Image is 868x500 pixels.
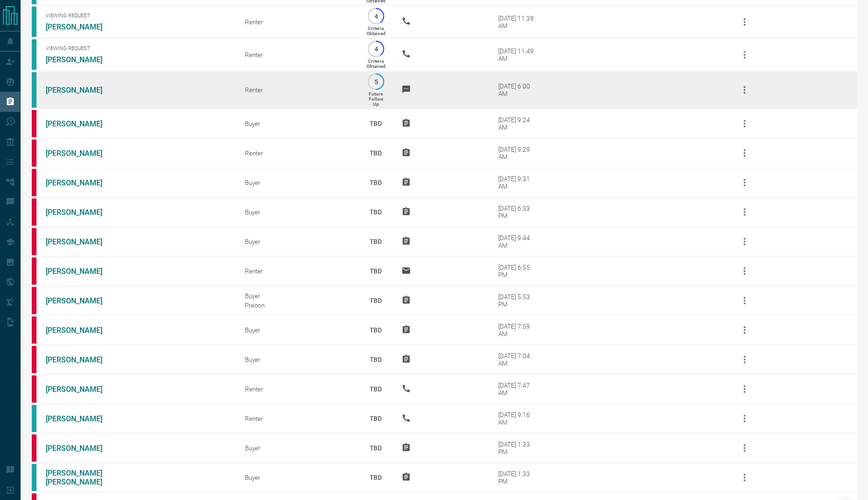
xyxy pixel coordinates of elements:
div: condos.ca [32,464,36,491]
div: [DATE] 9:31 AM [498,175,538,190]
p: Criteria Obtained [366,59,386,69]
p: TBD [364,376,387,402]
div: [DATE] 1:33 PM [498,470,538,485]
div: Buyer [245,356,350,363]
div: Buyer [245,120,350,127]
a: [PERSON_NAME] [46,414,116,423]
div: [DATE] 7:04 AM [498,352,538,367]
div: Precon [245,301,350,309]
div: [DATE] 1:33 PM [498,441,538,456]
div: [DATE] 11:49 AM [498,47,538,62]
div: condos.ca [32,72,36,108]
p: TBD [364,317,387,343]
a: [PERSON_NAME] [46,296,116,305]
a: [PERSON_NAME] [46,208,116,217]
p: Criteria Obtained [366,26,386,36]
div: [DATE] 11:39 AM [498,15,538,29]
div: Buyer [245,474,350,481]
div: property.ca [32,110,36,137]
a: [PERSON_NAME] [46,385,116,394]
div: property.ca [32,228,36,255]
p: TBD [364,170,387,195]
a: [PERSON_NAME] [46,237,116,246]
p: TBD [364,465,387,490]
div: property.ca [32,140,36,167]
div: condos.ca [32,405,36,432]
div: condos.ca [32,7,36,37]
a: [PERSON_NAME] [PERSON_NAME] [46,469,116,486]
div: Renter [245,415,350,422]
div: Buyer [245,292,350,300]
div: [DATE] 7:47 AM [498,382,538,397]
div: property.ca [32,375,36,403]
p: TBD [364,140,387,166]
div: Renter [245,149,350,157]
a: [PERSON_NAME] [46,149,116,158]
a: [PERSON_NAME] [46,86,116,95]
div: property.ca [32,287,36,314]
div: [DATE] 5:53 PM [498,293,538,308]
a: [PERSON_NAME] [46,119,116,128]
div: [DATE] 6:00 AM [498,82,538,97]
p: TBD [364,258,387,284]
a: [PERSON_NAME] [46,178,116,187]
div: [DATE] 9:24 AM [498,116,538,131]
div: Buyer [245,326,350,334]
div: [DATE] 6:33 PM [498,205,538,220]
div: property.ca [32,257,36,285]
span: Viewing Request [46,45,231,51]
div: Buyer [245,444,350,452]
a: [PERSON_NAME] [46,326,116,335]
p: TBD [364,199,387,225]
div: property.ca [32,346,36,373]
div: Buyer [245,208,350,216]
div: Renter [245,385,350,393]
a: [PERSON_NAME] [46,22,116,31]
p: TBD [364,406,387,431]
div: Renter [245,86,350,94]
p: TBD [364,229,387,254]
p: TBD [364,288,387,313]
div: [DATE] 7:59 AM [498,323,538,338]
div: Buyer [245,238,350,245]
a: [PERSON_NAME] [46,55,116,64]
p: TBD [364,347,387,372]
p: 4 [373,13,380,20]
div: [DATE] 6:55 PM [498,264,538,279]
div: property.ca [32,316,36,344]
a: [PERSON_NAME] [46,267,116,276]
div: [DATE] 9:29 AM [498,146,538,161]
div: [DATE] 9:44 AM [498,234,538,249]
p: TBD [364,435,387,461]
div: property.ca [32,169,36,196]
div: property.ca [32,434,36,462]
p: Future Follow Up [369,91,383,107]
p: TBD [364,111,387,136]
span: Viewing Request [46,13,231,19]
a: [PERSON_NAME] [46,355,116,364]
div: Renter [245,267,350,275]
div: [DATE] 9:16 AM [498,411,538,426]
p: 5 [373,78,380,85]
div: Renter [245,18,350,26]
div: Buyer [245,179,350,186]
a: [PERSON_NAME] [46,444,116,453]
div: condos.ca [32,39,36,70]
div: Renter [245,51,350,59]
p: 4 [373,45,380,52]
div: property.ca [32,199,36,226]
